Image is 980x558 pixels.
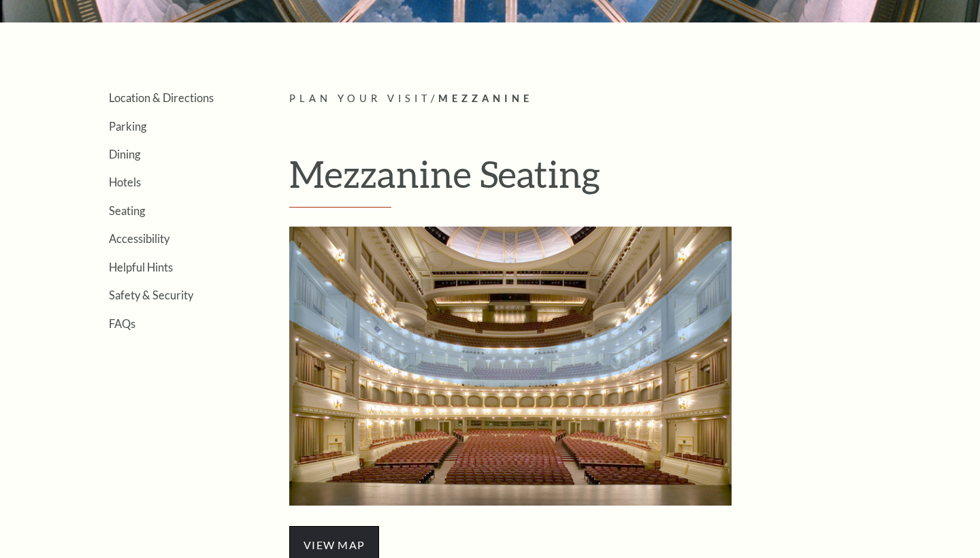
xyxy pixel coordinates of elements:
span: Plan Your Visit [289,93,431,104]
p: / [289,91,912,108]
a: Hotels [109,176,141,188]
a: Helpful Hints [109,261,173,274]
a: Parking [109,120,146,133]
a: Mezzanine Map [289,357,732,372]
a: Dining [109,148,140,161]
a: Seating [109,204,145,217]
a: Accessibility [109,232,169,245]
a: view map [289,536,379,552]
span: Mezzanine [438,93,533,104]
a: Safety & Security [109,289,193,301]
a: Location & Directions [109,91,214,104]
a: FAQs [109,317,135,330]
img: Mezzanine Seating [289,227,732,506]
h1: Mezzanine Seating [289,152,912,208]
